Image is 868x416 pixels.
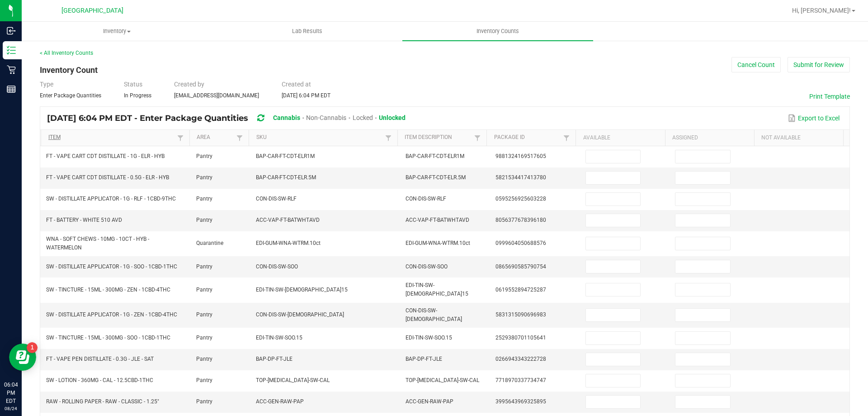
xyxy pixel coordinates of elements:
a: Filter [383,132,394,143]
iframe: Resource center [9,344,36,371]
a: Inventory [22,22,212,41]
span: [GEOGRAPHIC_DATA] [61,7,123,14]
inline-svg: Retail [7,65,16,74]
span: BAP-DP-FT-JLE [256,356,292,362]
span: 0999604050688576 [495,240,546,246]
span: 5821534417413780 [495,174,546,181]
inline-svg: Reports [7,85,16,94]
span: Created at [282,81,311,88]
span: Pantry [196,217,212,223]
span: ACC-GEN-RAW-PAP [256,398,304,405]
span: [EMAIL_ADDRESS][DOMAIN_NAME] [174,92,259,99]
span: Lab Results [280,27,335,35]
span: EDI-TIN-SW-SOO.15 [256,335,302,341]
span: Pantry [196,153,212,159]
span: CON-DIS-SW-SOO [406,263,448,270]
span: Pantry [196,196,212,202]
span: Type [40,81,53,88]
span: FT - VAPE PEN DISTILLATE - 0.3G - JLE - SAT [46,356,154,362]
span: SW - TINCTURE - 15ML - 300MG - ZEN - 1CBD-4THC [46,287,170,293]
a: Item DescriptionSortable [405,134,472,141]
div: [DATE] 6:04 PM EDT - Enter Package Quantities [47,110,412,127]
a: Inventory Counts [402,22,593,41]
span: FT - BATTERY - WHITE 510 AVD [46,217,122,223]
span: 2529380701105641 [495,335,546,341]
span: SW - DISTILLATE APPLICATOR - 1G - SOO - 1CBD-1THC [46,263,177,270]
span: Pantry [196,377,212,383]
inline-svg: Inventory [7,46,16,55]
span: BAP-CAR-FT-CDT-ELR1M [256,153,315,159]
inline-svg: Inbound [7,26,16,35]
span: SW - LOTION - 360MG - CAL - 12.5CBD-1THC [46,377,153,383]
span: CON-DIS-SW-[DEMOGRAPHIC_DATA] [406,307,462,322]
span: 7718970337734747 [495,377,546,383]
span: Inventory Count [40,65,98,75]
span: FT - VAPE CART CDT DISTILLATE - 1G - ELR - HYB [46,153,165,159]
span: Unlocked [379,114,406,121]
span: EDI-GUM-WNA-WTRM.10ct [406,240,470,246]
th: Not Available [754,130,843,146]
span: 8056377678396180 [495,217,546,223]
span: RAW - ROLLING PAPER - RAW - CLASSIC - 1.25" [46,398,159,405]
button: Submit for Review [788,57,850,72]
button: Cancel Count [731,57,781,72]
a: Lab Results [212,22,402,41]
a: Filter [175,132,186,143]
span: Pantry [196,398,212,405]
span: TOP-[MEDICAL_DATA]-SW-CAL [406,377,479,383]
span: EDI-TIN-SW-[DEMOGRAPHIC_DATA]15 [256,287,348,293]
span: 3995643969325895 [495,398,546,405]
span: Non-Cannabis [306,114,346,121]
a: Filter [561,132,572,143]
button: Export to Excel [786,110,842,126]
span: SW - TINCTURE - 15ML - 300MG - SOO - 1CBD-1THC [46,335,170,341]
span: CON-DIS-SW-RLF [406,196,446,202]
span: BAP-CAR-FT-CDT-ELR.5M [256,174,316,181]
a: Package IdSortable [494,134,561,141]
span: Enter Package Quantities [40,92,101,99]
span: Inventory Counts [464,27,531,35]
span: Pantry [196,263,212,270]
th: Assigned [665,130,754,146]
span: CON-DIS-SW-RLF [256,196,297,202]
span: CON-DIS-SW-[DEMOGRAPHIC_DATA] [256,311,344,318]
span: Hi, [PERSON_NAME]! [792,7,851,14]
span: FT - VAPE CART CDT DISTILLATE - 0.5G - ELR - HYB [46,174,169,181]
span: In Progress [124,92,151,99]
span: Pantry [196,287,212,293]
span: Inventory [22,27,212,35]
span: SW - DISTILLATE APPLICATOR - 1G - ZEN - 1CBD-4THC [46,311,177,318]
span: Cannabis [273,114,300,121]
a: ItemSortable [48,134,175,141]
a: Filter [472,132,483,143]
p: 08/24 [4,405,18,412]
span: Quarantine [196,240,223,246]
p: 06:04 PM EDT [4,381,18,405]
a: AreaSortable [197,134,234,141]
span: WNA - SOFT CHEWS - 10MG - 10CT - HYB - WATERMELON [46,236,149,251]
span: CON-DIS-SW-SOO [256,263,298,270]
button: Print Template [809,92,850,101]
th: Available [576,130,665,146]
span: 0266943343222728 [495,356,546,362]
span: Pantry [196,174,212,181]
span: 0619552894725287 [495,287,546,293]
span: ACC-VAP-FT-BATWHTAVD [406,217,469,223]
a: SKUSortable [256,134,383,141]
span: ACC-GEN-RAW-PAP [406,398,453,405]
span: 0595256925603228 [495,196,546,202]
a: < All Inventory Counts [40,50,93,56]
span: [DATE] 6:04 PM EDT [282,92,330,99]
span: Created by [174,81,204,88]
span: EDI-TIN-SW-SOO.15 [406,335,452,341]
span: ACC-VAP-FT-BATWHTAVD [256,217,320,223]
span: BAP-CAR-FT-CDT-ELR.5M [406,174,466,181]
span: EDI-TIN-SW-[DEMOGRAPHIC_DATA]15 [406,282,468,297]
span: 0865690585790754 [495,263,546,270]
span: Pantry [196,311,212,318]
span: SW - DISTILLATE APPLICATOR - 1G - RLF - 1CBD-9THC [46,196,176,202]
span: BAP-DP-FT-JLE [406,356,442,362]
span: Pantry [196,356,212,362]
iframe: Resource center unread badge [27,342,38,353]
